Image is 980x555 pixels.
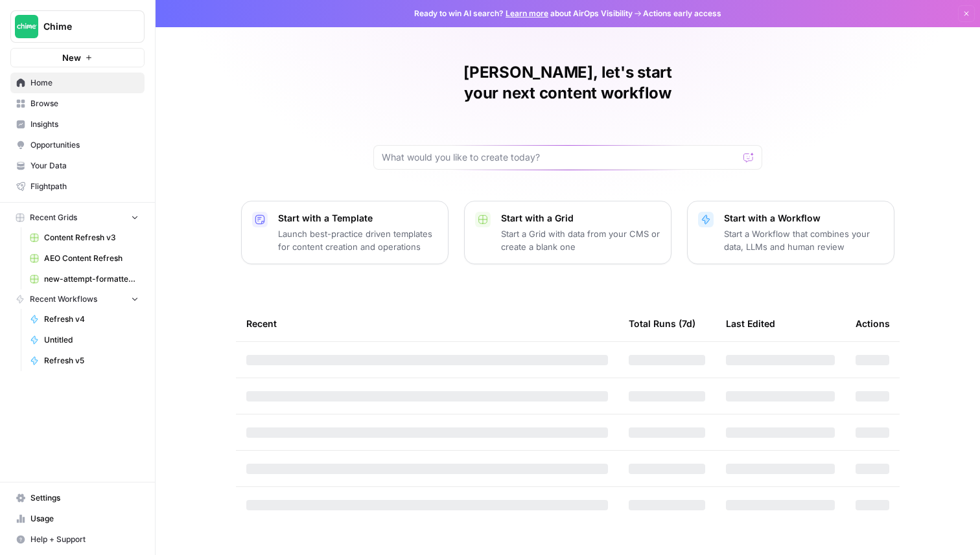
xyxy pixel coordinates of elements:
a: AEO Content Refresh [24,248,145,269]
a: Home [10,73,145,93]
span: Help + Support [30,534,139,545]
span: Ready to win AI search? about AirOps Visibility [414,8,633,19]
button: Help + Support [10,529,145,550]
div: Recent [246,306,608,341]
span: Recent Workflows [30,293,97,305]
div: Total Runs (7d) [629,306,695,341]
span: AEO Content Refresh [44,253,139,264]
span: New [62,51,81,64]
span: Content Refresh v3 [44,232,139,244]
button: Workspace: Chime [10,10,145,43]
a: Content Refresh v3 [24,227,145,248]
button: Recent Grids [10,208,145,227]
h1: [PERSON_NAME], let's start your next content workflow [373,62,762,104]
a: Your Data [10,155,145,176]
span: Your Data [30,160,139,172]
a: Browse [10,93,145,114]
div: Last Edited [726,306,775,341]
p: Start a Grid with data from your CMS or create a blank one [501,227,660,253]
span: Refresh v4 [44,313,139,325]
input: What would you like to create today? [382,151,738,164]
button: Start with a GridStart a Grid with data from your CMS or create a blank one [464,201,671,264]
a: Insights [10,114,145,135]
p: Start a Workflow that combines your data, LLMs and human review [724,227,883,253]
p: Launch best-practice driven templates for content creation and operations [278,227,437,253]
span: new-attempt-formatted.csv [44,273,139,285]
p: Start with a Grid [501,212,660,225]
span: Chime [43,20,122,33]
span: Settings [30,492,139,504]
a: Flightpath [10,176,145,197]
span: Insights [30,119,139,130]
span: Home [30,77,139,89]
span: Opportunities [30,139,139,151]
button: Start with a TemplateLaunch best-practice driven templates for content creation and operations [241,201,449,264]
a: Untitled [24,330,145,350]
p: Start with a Template [278,212,437,225]
a: Learn more [506,8,548,18]
span: Browse [30,98,139,109]
span: Flightpath [30,181,139,192]
a: Refresh v4 [24,309,145,330]
span: Refresh v5 [44,355,139,367]
a: new-attempt-formatted.csv [24,269,145,289]
button: New [10,48,145,67]
p: Start with a Workflow [724,212,883,225]
img: Chime Logo [15,15,38,38]
span: Usage [30,513,139,525]
button: Start with a WorkflowStart a Workflow that combines your data, LLMs and human review [687,201,894,264]
div: Actions [856,306,890,341]
span: Recent Grids [30,212,77,223]
a: Refresh v5 [24,350,145,371]
a: Settings [10,488,145,508]
a: Opportunities [10,135,145,155]
span: Untitled [44,334,139,346]
button: Recent Workflows [10,289,145,309]
span: Actions early access [643,8,721,19]
a: Usage [10,508,145,529]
